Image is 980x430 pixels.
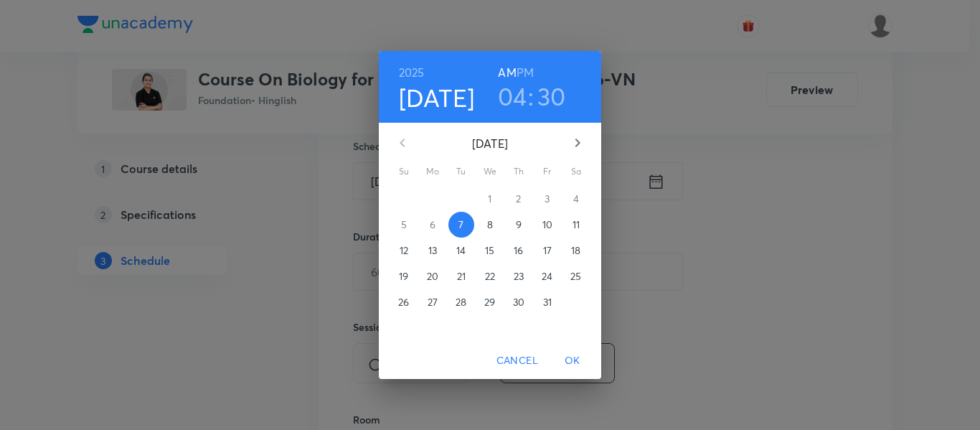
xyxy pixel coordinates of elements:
button: 16 [506,238,532,263]
p: 17 [543,243,552,258]
span: Mo [420,164,446,179]
button: Cancel [491,347,544,374]
span: Fr [534,164,560,179]
p: 16 [514,243,523,258]
span: Sa [563,164,589,179]
span: Cancel [496,352,538,370]
p: [DATE] [420,135,560,152]
button: 30 [537,81,566,111]
p: 14 [456,243,466,258]
span: Su [391,164,417,179]
button: 31 [534,289,560,315]
button: 11 [563,212,589,238]
button: PM [517,62,534,83]
button: 7 [448,212,474,238]
p: 8 [487,218,493,232]
button: 18 [563,238,589,263]
button: 20 [420,263,446,289]
p: 24 [542,269,552,284]
button: 30 [506,289,532,315]
span: We [477,164,503,179]
button: AM [498,62,516,83]
button: 13 [420,238,446,263]
p: 20 [427,269,438,284]
button: 17 [534,238,560,263]
p: 10 [542,218,552,232]
p: 31 [543,295,552,309]
p: 18 [571,243,580,258]
button: 19 [391,263,417,289]
p: 26 [398,295,409,309]
p: 7 [458,218,463,232]
button: 9 [506,212,532,238]
p: 11 [573,218,580,232]
button: 29 [477,289,503,315]
button: 12 [391,238,417,263]
span: Tu [448,164,474,179]
h3: : [528,81,534,111]
button: 8 [477,212,503,238]
button: OK [550,347,595,374]
p: 13 [428,243,437,258]
button: 21 [448,263,474,289]
button: 23 [506,263,532,289]
p: 19 [399,269,408,284]
button: 10 [534,212,560,238]
p: 29 [484,295,495,309]
button: 2025 [399,62,425,83]
p: 12 [400,243,408,258]
button: 14 [448,238,474,263]
p: 27 [428,295,438,309]
button: 27 [420,289,446,315]
p: 22 [485,269,495,284]
span: OK [555,352,590,370]
button: 28 [448,289,474,315]
button: 22 [477,263,503,289]
button: 26 [391,289,417,315]
button: 04 [498,81,527,111]
p: 25 [570,269,581,284]
p: 21 [457,269,466,284]
span: Th [506,164,532,179]
p: 15 [485,243,494,258]
button: 24 [534,263,560,289]
p: 23 [514,269,524,284]
button: [DATE] [399,83,475,113]
p: 30 [513,295,524,309]
button: 15 [477,238,503,263]
button: 25 [563,263,589,289]
p: 9 [516,218,522,232]
p: 28 [456,295,466,309]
